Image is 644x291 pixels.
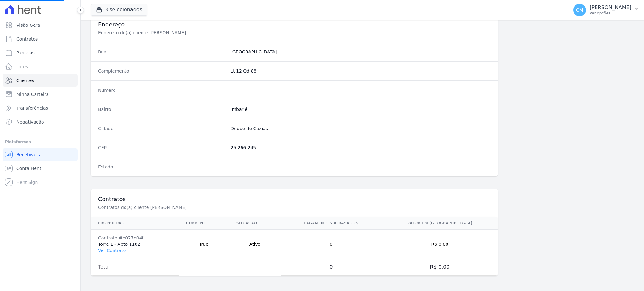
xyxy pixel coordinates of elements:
th: Propriedade [91,217,179,230]
td: 0 [281,230,381,259]
span: Negativação [16,119,44,125]
th: Pagamentos Atrasados [281,217,381,230]
td: Ativo [229,230,281,259]
dt: Complemento [98,68,225,74]
dd: [GEOGRAPHIC_DATA] [230,49,491,55]
dd: Duque de Caxias [230,125,491,132]
td: Total [91,259,179,276]
dd: Imbariê [230,106,491,113]
a: Transferências [3,102,78,114]
a: Minha Carteira [3,88,78,101]
a: Clientes [3,74,78,87]
dt: Número [98,87,225,93]
a: Lotes [3,60,78,73]
p: Endereço do(a) cliente [PERSON_NAME] [98,30,309,36]
td: True [179,230,229,259]
h3: Endereço [98,21,491,28]
a: Recebíveis [3,148,78,161]
a: Visão Geral [3,19,78,31]
a: Negativação [3,116,78,128]
h3: Contratos [98,195,491,203]
span: Conta Hent [16,165,41,172]
th: Current [179,217,229,230]
a: Contratos [3,33,78,45]
span: Minha Carteira [16,91,49,97]
span: Lotes [16,63,28,70]
div: Plataformas [5,138,75,146]
a: Conta Hent [3,162,78,175]
dt: Bairro [98,106,225,113]
p: Contratos do(a) cliente [PERSON_NAME] [98,204,309,211]
span: Recebíveis [16,151,40,158]
button: 3 selecionados [91,4,147,16]
div: Contrato #b077d04f [98,235,171,241]
span: Visão Geral [16,22,42,28]
td: R$ 0,00 [381,259,498,276]
span: GM [576,8,583,12]
td: Torre 1 - Apto 1102 [91,230,179,259]
p: Ver opções [590,11,631,16]
a: Ver Contrato [98,248,126,253]
dd: 25.266-245 [230,145,491,151]
th: Situação [229,217,281,230]
a: Parcelas [3,47,78,59]
p: [PERSON_NAME] [590,4,631,11]
span: Transferências [16,105,48,111]
dt: Estado [98,164,225,170]
td: 0 [281,259,381,276]
span: Clientes [16,77,34,84]
td: R$ 0,00 [381,230,498,259]
th: Valor em [GEOGRAPHIC_DATA] [381,217,498,230]
dt: Rua [98,49,225,55]
dt: Cidade [98,125,225,132]
dt: CEP [98,145,225,151]
button: GM [PERSON_NAME] Ver opções [568,1,644,19]
span: Parcelas [16,50,35,56]
span: Contratos [16,36,38,42]
dd: Lt 12 Qd 88 [230,68,491,74]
